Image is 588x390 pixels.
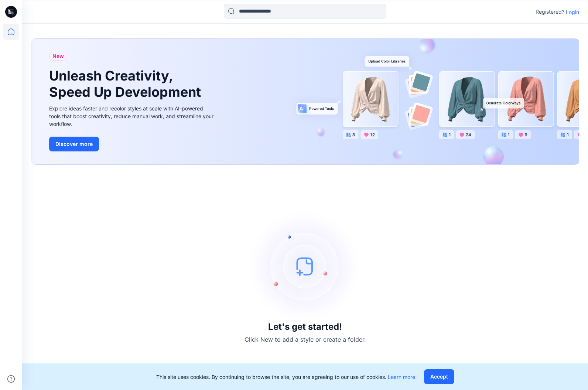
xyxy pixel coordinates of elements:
[49,105,215,128] div: Explore ideas faster and recolor styles at scale with AI-powered tools that boost creativity, red...
[388,374,415,380] a: Learn more
[536,7,564,16] p: Registered?
[566,8,579,16] p: Login
[268,322,342,332] h3: Let's get started!
[245,335,366,344] p: Click New to add a style or create a folder.
[52,52,64,61] span: New
[49,137,215,151] a: Discover more
[424,369,454,384] button: Accept
[250,211,360,322] img: empty-state-image.svg
[49,68,204,100] h1: Unleash Creativity, Speed Up Development
[49,137,99,151] button: Discover more
[156,373,415,381] p: This site uses cookies. By continuing to browse the site, you are agreeing to our use of cookies.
